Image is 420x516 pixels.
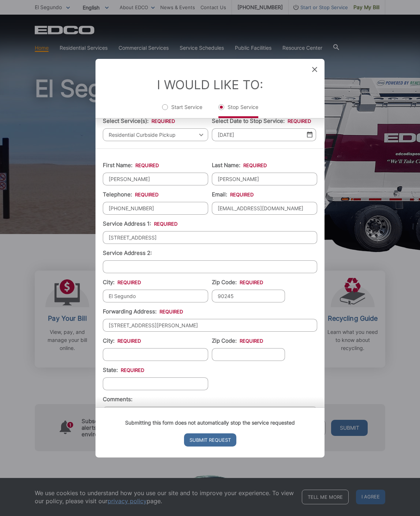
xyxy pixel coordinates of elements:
label: Forwarding Address: [103,308,183,315]
label: Last Name: [212,162,267,168]
label: First Name: [103,162,159,168]
label: Comments: [103,396,132,402]
input: Submit Request [184,433,236,447]
label: Service Address 1: [103,220,177,227]
label: City: [103,279,141,285]
strong: Submitting this form does not automatically stop the service requested [125,419,295,426]
label: Email: [212,191,254,197]
span: Residential Curbside Pickup [103,128,208,141]
img: Select date [307,131,312,138]
label: Zip Code: [212,279,263,285]
label: Stop Service [218,103,258,118]
label: Telephone: [103,191,158,197]
label: I Would Like To: [157,77,263,92]
label: Service Address 2: [103,249,152,256]
label: Start Service [162,103,202,118]
label: State: [103,366,144,373]
input: Select date [212,128,316,141]
label: Zip Code: [212,337,263,344]
label: City: [103,337,141,344]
